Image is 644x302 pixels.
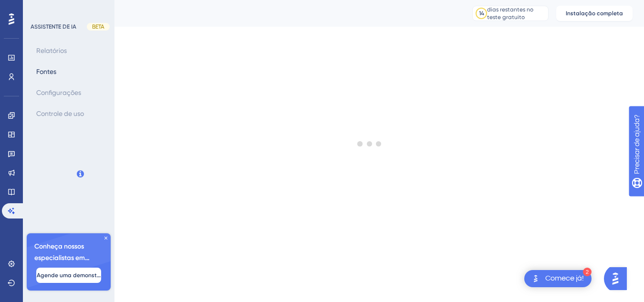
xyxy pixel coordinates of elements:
[37,272,113,279] font: Agende uma demonstração
[36,110,84,117] font: Controle de uso
[566,10,623,17] font: Instalação completa
[586,270,589,275] font: 2
[31,105,90,122] button: Controle de uso
[36,268,101,283] button: Agende uma demonstração
[36,47,67,54] font: Relatórios
[92,23,104,30] font: BETA
[479,10,484,17] font: 14
[36,68,56,75] font: Fontes
[36,89,81,96] font: Configurações
[31,63,62,80] button: Fontes
[487,6,533,21] font: dias restantes no teste gratuito
[530,273,541,284] img: imagem-do-lançador-texto-alternativo
[31,84,87,101] button: Configurações
[604,264,633,293] iframe: Iniciador do Assistente de IA do UserGuiding
[556,6,633,21] button: Instalação completa
[22,4,82,11] font: Precisar de ajuda?
[34,242,90,273] font: Conheça nossos especialistas em integração 🎧
[31,23,76,30] font: ASSISTENTE DE IA
[31,42,73,59] button: Relatórios
[545,274,584,282] font: Comece já!
[524,270,592,287] div: Abra a lista de verificação Comece!, módulos restantes: 2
